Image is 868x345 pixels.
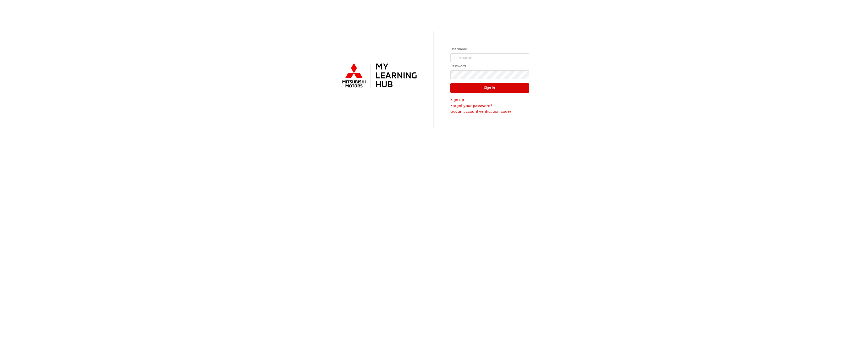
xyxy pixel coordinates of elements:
a: Got an account verification code? [450,109,529,115]
button: Sign In [450,83,529,93]
img: mmal [339,61,418,91]
input: Username [450,53,529,62]
a: Forgot your password? [450,103,529,109]
a: Sign up [450,97,529,103]
label: Password [450,63,529,69]
label: Username [450,46,529,52]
